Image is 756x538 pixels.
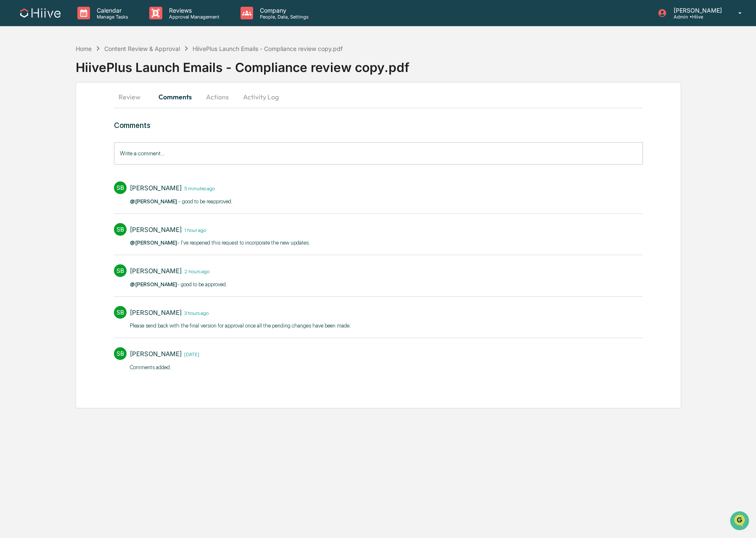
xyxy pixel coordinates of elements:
[5,119,56,134] a: 🔎Data Lookup
[130,281,177,288] span: @[PERSON_NAME]
[76,53,756,75] div: HiivePlus Launch Emails - Compliance review copy.pdf
[104,45,180,52] div: Content Review & Approval
[17,122,53,131] span: Data Lookup
[114,121,643,130] h3: Comments
[8,123,15,130] div: 🔎
[20,8,61,18] img: logo
[667,7,726,14] p: [PERSON_NAME]
[59,142,102,149] a: Powered byPylon
[130,197,233,206] p: .- good to be reapproved. ​
[130,309,182,317] div: [PERSON_NAME]
[130,322,352,330] p: Please send back with the final version for approval once all the pending changes have been made. ​
[76,45,92,52] div: Home
[130,226,182,234] div: [PERSON_NAME]
[236,87,285,107] button: Activity Log
[162,7,224,14] p: Reviews
[130,267,182,275] div: [PERSON_NAME]
[114,223,127,236] div: SB
[114,87,152,107] button: Review
[182,226,206,233] time: Monday, September 22, 2025 at 3:20:26 PM PDT
[29,73,106,80] div: We're available if you need us!
[130,363,199,372] p: ​Comments added.
[193,45,343,52] div: HiivePlus Launch Emails - Compliance review copy.pdf
[114,306,127,319] div: SB
[61,107,68,114] div: 🗄️
[253,7,313,14] p: Company
[130,240,177,246] span: @[PERSON_NAME]
[114,181,127,194] div: SB
[8,18,153,31] p: How can we help?
[84,143,102,149] span: Pylon
[130,350,182,358] div: [PERSON_NAME]
[130,239,310,247] p: - I've reopened this request to incorporate the new updates.
[130,184,182,192] div: [PERSON_NAME]
[130,198,177,205] span: @[PERSON_NAME]
[114,264,127,277] div: SB
[667,14,726,20] p: Admin • Hiive
[8,107,15,114] div: 🖐️
[90,14,132,20] p: Manage Tasks
[29,64,138,73] div: Start new chat
[8,64,24,80] img: 1746055101610-c473b297-6a78-478c-a979-82029cc54cd1
[130,280,228,289] p: - good to be approved. ​
[253,14,313,20] p: People, Data, Settings
[5,103,58,118] a: 🖐️Preclearance
[17,106,54,115] span: Preclearance
[198,87,236,107] button: Actions
[143,67,153,77] button: Start new chat
[152,87,198,107] button: Comments
[162,14,224,20] p: Approval Management
[182,309,209,316] time: Monday, September 22, 2025 at 1:32:13 PM PDT
[182,184,215,192] time: Monday, September 22, 2025 at 4:20:01 PM PDT
[58,103,108,118] a: 🗄️Attestations
[729,510,752,533] iframe: Open customer support
[69,106,104,115] span: Attestations
[182,267,209,274] time: Monday, September 22, 2025 at 2:16:27 PM PDT
[182,350,199,357] time: Thursday, September 18, 2025 at 4:07:36 PM PDT
[114,87,643,107] div: secondary tabs example
[90,7,132,14] p: Calendar
[114,347,127,360] div: SB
